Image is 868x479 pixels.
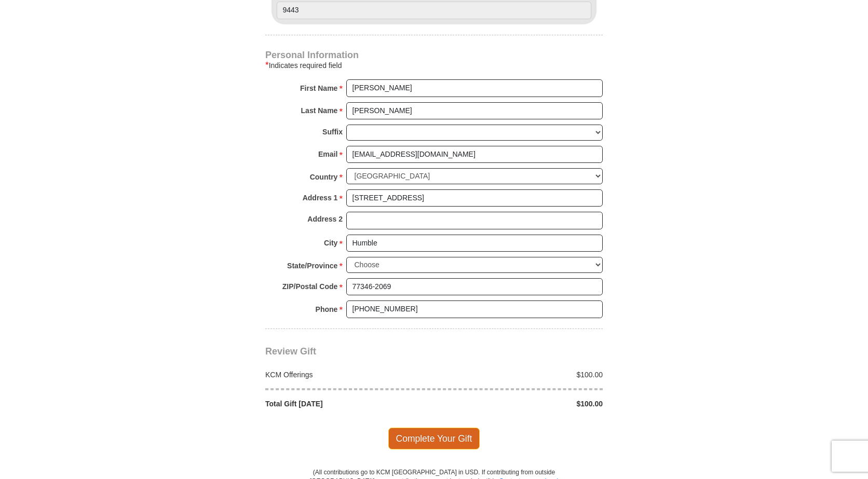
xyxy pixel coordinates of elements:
[282,279,338,294] strong: ZIP/Postal Code
[388,428,480,449] span: Complete Your Gift
[324,236,337,250] strong: City
[307,212,343,226] strong: Address 2
[265,59,603,72] div: Indicates required field
[265,51,603,59] h4: Personal Information
[316,302,338,317] strong: Phone
[434,399,608,409] div: $100.00
[301,103,338,118] strong: Last Name
[260,369,435,380] div: KCM Offerings
[287,258,337,273] strong: State/Province
[310,170,338,184] strong: Country
[277,2,591,19] input: Last 4
[303,190,338,205] strong: Address 1
[260,399,435,409] div: Total Gift [DATE]
[322,125,343,139] strong: Suffix
[300,81,337,95] strong: First Name
[265,346,316,357] span: Review Gift
[318,147,337,161] strong: Email
[434,369,608,380] div: $100.00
